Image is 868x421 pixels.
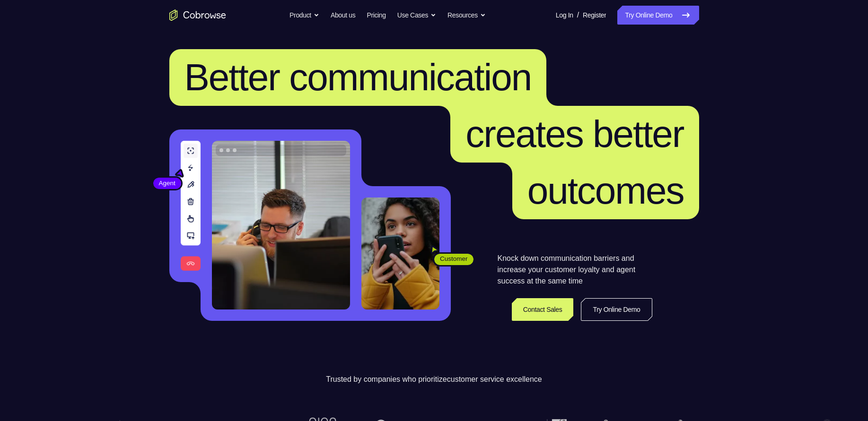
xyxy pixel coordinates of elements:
[498,253,652,287] p: Knock down communication barriers and increase your customer loyalty and agent success at the sam...
[184,56,532,98] span: Better communication
[617,6,699,25] a: Try Online Demo
[581,298,652,321] a: Try Online Demo
[447,375,542,383] span: customer service excellence
[583,6,606,25] a: Register
[556,6,573,25] a: Log In
[367,6,386,25] a: Pricing
[527,170,684,212] span: outcomes
[397,6,436,25] button: Use Cases
[577,9,579,21] span: /
[361,198,439,309] img: A customer holding their phone
[465,113,684,155] span: creates better
[512,298,574,321] a: Contact Sales
[212,141,350,309] img: A customer support agent talking on the phone
[289,6,319,25] button: Product
[331,6,355,25] a: About us
[447,6,486,25] button: Resources
[169,9,226,21] a: Go to the home page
